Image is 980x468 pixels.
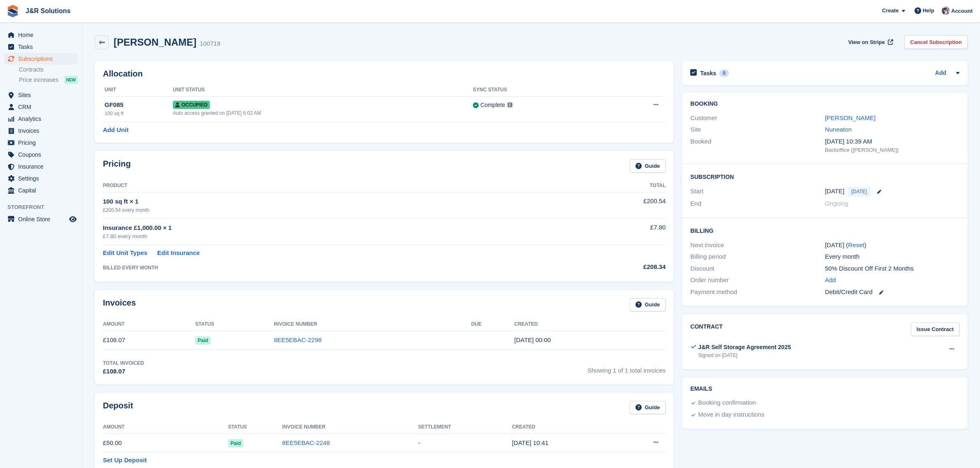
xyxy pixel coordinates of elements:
span: Home [18,29,68,41]
div: 100 sq ft × 1 [103,197,560,206]
span: Paid [195,336,210,345]
div: Auto access granted on [DATE] 6:02 AM [173,109,473,117]
div: Total Invoiced [103,359,144,367]
span: Occupied [173,101,210,109]
a: Add [825,276,836,285]
td: - [418,434,512,452]
th: Settlement [418,421,512,434]
a: 8EE5EBAC-2298 [274,336,321,343]
span: Settings [18,173,68,184]
a: Set Up Deposit [103,456,147,465]
div: 0 [719,70,729,77]
div: Complete [480,101,505,109]
div: End [690,199,825,209]
time: 2025-08-15 23:00:37 UTC [514,336,551,343]
th: Unit Status [173,83,473,97]
span: View on Stripe [848,38,885,46]
time: 2025-08-11 09:41:23 UTC [512,439,549,446]
a: menu [4,113,78,125]
a: 8EE5EBAC-2248 [282,439,330,446]
th: Unit [103,83,173,97]
th: Status [195,318,274,331]
th: Amount [103,318,195,331]
span: Help [923,7,934,15]
a: Issue Contract [911,322,959,336]
th: Invoice Number [274,318,471,331]
div: [DATE] 10:39 AM [825,137,959,146]
div: Move in day instructions [698,410,764,420]
div: Booking confirmation [698,398,756,408]
h2: Billing [690,226,959,234]
th: Product [103,179,560,192]
a: menu [4,53,78,65]
div: Booked [690,137,825,154]
th: Status [228,421,282,434]
div: GF085 [105,100,173,110]
a: Guide [630,401,666,415]
div: £7.80 every month [103,232,560,241]
a: View on Stripe [845,35,895,49]
h2: Emails [690,386,959,392]
th: Due [471,318,514,331]
a: menu [4,161,78,172]
span: Subscriptions [18,53,68,65]
a: menu [4,137,78,148]
td: £108.07 [103,331,195,350]
a: menu [4,213,78,225]
div: £108.07 [103,367,144,376]
div: NEW [64,76,78,84]
span: Create [882,7,899,15]
th: Invoice Number [282,421,418,434]
h2: Contract [690,322,723,336]
a: menu [4,41,78,53]
img: Steve Revell [942,7,950,15]
a: menu [4,185,78,196]
div: £200.54 every month [103,206,560,214]
div: J&R Self Storage Agreement 2025 [698,343,791,352]
td: £200.54 [560,192,666,218]
th: Sync Status [473,83,607,97]
a: Reset [848,241,864,248]
div: BILLED EVERY MONTH [103,264,560,271]
span: Invoices [18,125,68,137]
h2: Invoices [103,298,136,312]
span: Pricing [18,137,68,148]
div: Next invoice [690,241,825,250]
span: Account [951,7,973,15]
th: Created [512,421,616,434]
span: Insurance [18,161,68,172]
div: Backoffice ([PERSON_NAME]) [825,146,959,154]
td: £50.00 [103,434,228,452]
div: Signed on [DATE] [698,352,791,359]
span: Tasks [18,41,68,53]
div: 50% Discount Off First 2 Months [825,264,959,273]
div: Discount [690,264,825,273]
div: Every month [825,252,959,262]
a: menu [4,125,78,137]
span: Analytics [18,113,68,125]
a: Preview store [68,214,78,224]
span: Coupons [18,149,68,160]
span: CRM [18,101,68,113]
div: £208.34 [560,262,666,272]
h2: Subscription [690,172,959,181]
div: Start [690,187,825,197]
a: [PERSON_NAME] [825,114,875,121]
a: menu [4,149,78,160]
a: Cancel Subscription [904,35,968,49]
span: Ongoing [825,200,848,207]
a: Add [935,69,946,78]
span: Sites [18,89,68,101]
a: Add Unit [103,125,128,135]
div: Order number [690,276,825,285]
span: Price increases [19,76,58,84]
img: stora-icon-8386f47178a22dfd0bd8f6a31ec36ba5ce8667c1dd55bd0f319d3a0aa187defe.svg [7,5,19,17]
a: menu [4,173,78,184]
div: Payment method [690,287,825,297]
a: menu [4,101,78,113]
h2: Pricing [103,159,131,173]
a: Nuneaton [825,126,852,133]
th: Created [514,318,666,331]
a: Price increases NEW [19,75,78,84]
a: Edit Unit Types [103,248,147,258]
